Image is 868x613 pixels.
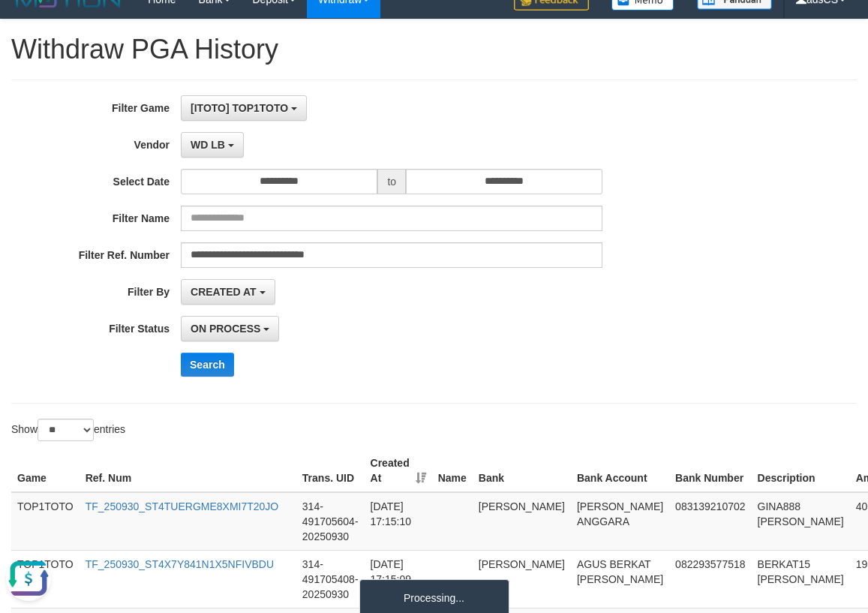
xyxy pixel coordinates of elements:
button: [ITOTO] TOP1TOTO [181,95,307,121]
td: BERKAT15 [PERSON_NAME] [752,550,850,608]
label: Show entries [11,419,125,441]
td: [PERSON_NAME] [473,492,571,551]
td: TOP1TOTO [11,492,80,551]
td: [DATE] 17:15:09 [365,550,432,608]
td: 082293577518 [669,550,751,608]
span: ON PROCESS [191,323,260,335]
th: Game [11,449,80,492]
span: CREATED AT [191,286,257,298]
button: Search [181,353,234,377]
th: Trans. UID [296,449,365,492]
span: to [377,169,406,194]
td: AGUS BERKAT [PERSON_NAME] [571,550,669,608]
th: Bank Account [571,449,669,492]
span: WD LB [191,139,225,151]
button: Open LiveChat chat widget [6,6,51,51]
select: Showentries [38,419,94,441]
button: WD LB [181,132,244,158]
a: TF_250930_ST4X7Y841N1X5NFIVBDU [86,558,274,570]
a: TF_250930_ST4TUERGME8XMI7T20JO [86,500,279,512]
td: [PERSON_NAME] [473,550,571,608]
td: 083139210702 [669,492,751,551]
td: [DATE] 17:15:10 [365,492,432,551]
td: 314-491705604-20250930 [296,492,365,551]
th: Bank [473,449,571,492]
button: ON PROCESS [181,316,279,341]
button: CREATED AT [181,279,275,305]
th: Ref. Num [80,449,296,492]
th: Bank Number [669,449,751,492]
td: GINA888 [PERSON_NAME] [752,492,850,551]
h1: Withdraw PGA History [11,35,857,65]
span: [ITOTO] TOP1TOTO [191,102,288,114]
th: Description [752,449,850,492]
th: Created At: activate to sort column ascending [365,449,432,492]
td: 314-491705408-20250930 [296,550,365,608]
td: [PERSON_NAME] ANGGARA [571,492,669,551]
th: Name [432,449,473,492]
